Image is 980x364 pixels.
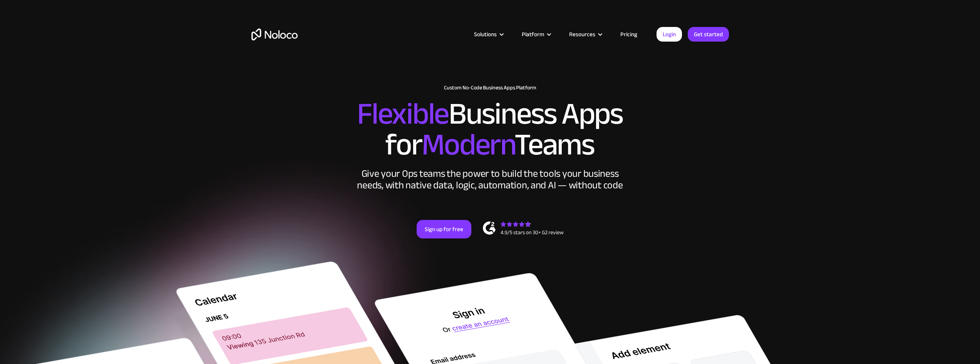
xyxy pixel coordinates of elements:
[417,220,471,238] a: Sign up for free
[522,29,544,39] div: Platform
[464,29,512,39] div: Solutions
[569,29,595,39] div: Resources
[251,85,729,91] h1: Custom No-Code Business Apps Platform
[422,116,514,173] span: Modern
[474,29,497,39] div: Solutions
[251,29,298,40] a: home
[611,29,647,39] a: Pricing
[657,27,682,42] a: Login
[560,29,611,39] div: Resources
[688,27,729,42] a: Get started
[355,168,625,191] div: Give your Ops teams the power to build the tools your business needs, with native data, logic, au...
[357,85,449,143] span: Flexible
[512,29,560,39] div: Platform
[251,99,729,160] h2: Business Apps for Teams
